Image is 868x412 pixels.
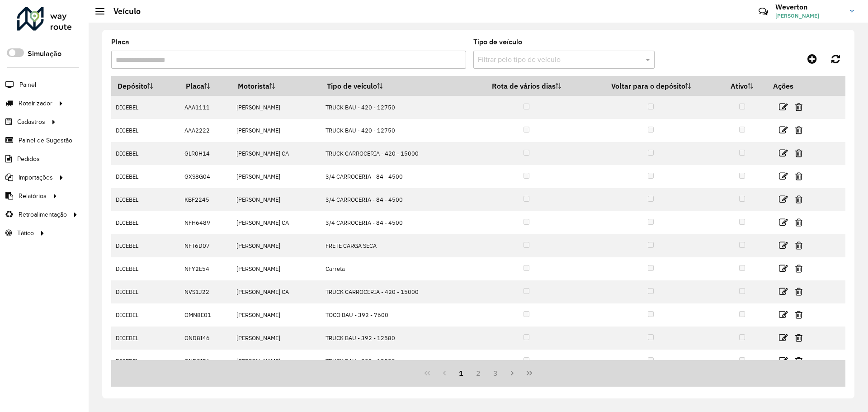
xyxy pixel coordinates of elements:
span: [PERSON_NAME] [775,12,843,20]
td: DICEBEL [111,234,179,257]
th: Ações [767,76,821,95]
td: [PERSON_NAME] [232,96,321,119]
td: [PERSON_NAME] CA [232,211,321,234]
td: DICEBEL [111,165,179,188]
a: Excluir [795,331,802,344]
span: Cadastros [17,117,45,127]
th: Tipo de veículo [321,76,468,96]
button: Last Page [521,365,538,382]
button: 2 [470,365,487,382]
td: OND8I56 [179,350,231,373]
td: FRETE CARGA SECA [321,234,468,257]
a: Editar [779,193,788,205]
td: [PERSON_NAME] [232,257,321,280]
label: Tipo de veículo [473,37,522,47]
th: Voltar para o depósito [585,76,717,96]
a: Excluir [795,355,802,367]
td: 3/4 CARROCERIA - 84 - 4500 [321,165,468,188]
td: NVS1J22 [179,280,231,303]
a: Editar [779,262,788,275]
td: GXS8G04 [179,165,231,188]
td: TRUCK CARROCERIA - 420 - 15000 [321,142,468,165]
a: Excluir [795,147,802,159]
td: TRUCK CARROCERIA - 420 - 15000 [321,280,468,303]
td: DICEBEL [111,350,179,373]
td: [PERSON_NAME] [232,234,321,257]
a: Editar [779,308,788,321]
a: Editar [779,331,788,344]
td: DICEBEL [111,96,179,119]
a: Editar [779,355,788,367]
span: Painel de Sugestão [19,136,72,145]
a: Excluir [795,170,802,182]
h2: Veículo [104,6,141,16]
td: [PERSON_NAME] [232,303,321,327]
button: 1 [453,365,470,382]
td: NFT6D07 [179,234,231,257]
a: Excluir [795,239,802,251]
td: GLR0H14 [179,142,231,165]
td: DICEBEL [111,280,179,303]
a: Editar [779,216,788,228]
td: [PERSON_NAME] CA [232,280,321,303]
th: Placa [179,76,231,96]
td: DICEBEL [111,119,179,142]
a: Editar [779,170,788,182]
a: Editar [779,239,788,251]
th: Rota de vários dias [468,76,585,96]
td: KBF2245 [179,188,231,211]
a: Excluir [795,216,802,228]
h3: Weverton [775,3,843,11]
td: DICEBEL [111,142,179,165]
span: Importações [19,173,53,182]
td: TRUCK BAU - 392 - 12580 [321,327,468,350]
a: Excluir [795,101,802,113]
td: OMN8E01 [179,303,231,327]
td: [PERSON_NAME] [232,188,321,211]
td: TOCO BAU - 392 - 7600 [321,303,468,327]
td: TRUCK BAU - 420 - 12750 [321,96,468,119]
span: Relatórios [19,191,47,201]
td: DICEBEL [111,327,179,350]
span: Painel [19,80,36,90]
a: Editar [779,147,788,159]
td: [PERSON_NAME] [232,350,321,373]
td: DICEBEL [111,303,179,327]
td: OND8I46 [179,327,231,350]
td: [PERSON_NAME] [232,327,321,350]
a: Excluir [795,262,802,275]
td: [PERSON_NAME] [232,165,321,188]
a: Excluir [795,124,802,136]
td: NFY2E54 [179,257,231,280]
label: Placa [111,37,129,47]
td: TRUCK BAU - 392 - 12580 [321,350,468,373]
span: Roteirizador [19,99,52,108]
td: [PERSON_NAME] CA [232,142,321,165]
td: [PERSON_NAME] [232,119,321,142]
td: NFH6489 [179,211,231,234]
td: DICEBEL [111,211,179,234]
a: Excluir [795,308,802,321]
td: 3/4 CARROCERIA - 84 - 4500 [321,188,468,211]
a: Excluir [795,193,802,205]
a: Editar [779,124,788,136]
td: Carreta [321,257,468,280]
td: AAA1111 [179,96,231,119]
td: TRUCK BAU - 420 - 12750 [321,119,468,142]
a: Editar [779,101,788,113]
button: 3 [487,365,504,382]
span: Tático [17,228,34,238]
th: Depósito [111,76,179,96]
td: DICEBEL [111,188,179,211]
button: Next Page [504,365,521,382]
label: Simulação [28,48,61,59]
a: Editar [779,285,788,298]
span: Pedidos [17,154,40,164]
td: 3/4 CARROCERIA - 84 - 4500 [321,211,468,234]
a: Excluir [795,285,802,298]
a: Contato Rápido [754,2,773,21]
th: Motorista [232,76,321,96]
th: Ativo [717,76,767,96]
td: DICEBEL [111,257,179,280]
td: AAA2222 [179,119,231,142]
